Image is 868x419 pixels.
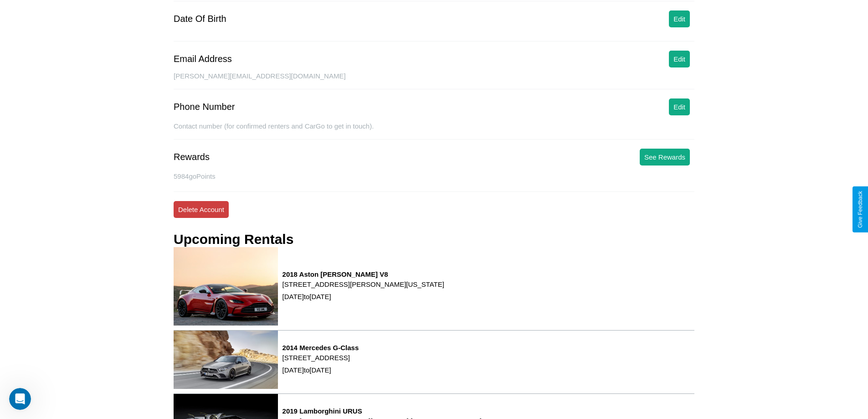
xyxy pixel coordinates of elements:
button: Edit [669,51,690,67]
h3: 2019 Lamborghini URUS [282,407,482,415]
img: rental [174,247,278,325]
h3: 2018 Aston [PERSON_NAME] V8 [282,270,444,278]
div: Phone Number [174,102,235,112]
button: Edit [669,10,690,27]
h3: 2014 Mercedes G-Class [282,344,359,352]
div: Date Of Birth [174,14,226,24]
div: Give Feedback [857,191,863,228]
button: See Rewards [640,149,690,166]
button: Delete Account [174,201,229,218]
p: 5984 goPoints [174,170,694,182]
p: [DATE] to [DATE] [282,364,359,376]
iframe: Intercom live chat [9,388,31,410]
div: Contact number (for confirmed renters and CarGo to get in touch). [174,122,694,140]
h3: Upcoming Rentals [174,232,293,247]
div: [PERSON_NAME][EMAIL_ADDRESS][DOMAIN_NAME] [174,72,694,89]
p: [STREET_ADDRESS] [282,352,359,364]
img: rental [174,331,278,389]
p: [STREET_ADDRESS][PERSON_NAME][US_STATE] [282,278,444,290]
p: [DATE] to [DATE] [282,290,444,303]
div: Rewards [174,152,210,162]
button: Edit [669,98,690,115]
div: Email Address [174,54,232,64]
